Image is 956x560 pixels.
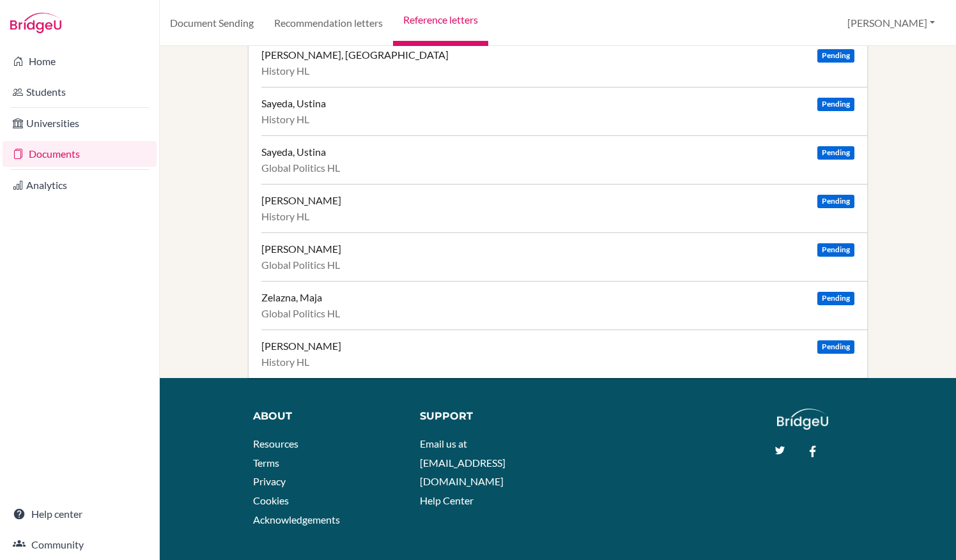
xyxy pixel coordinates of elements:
[817,243,854,257] span: Pending
[253,457,279,469] a: Terms
[842,11,941,35] button: [PERSON_NAME]
[261,232,867,281] a: [PERSON_NAME] Pending Global Politics HL
[817,292,854,305] span: Pending
[261,49,449,61] div: [PERSON_NAME], [GEOGRAPHIC_DATA]
[3,49,157,74] a: Home
[261,135,867,184] a: Sayeda, Ustina Pending Global Politics HL
[817,340,854,354] span: Pending
[261,87,867,135] a: Sayeda, Ustina Pending History HL
[420,409,545,424] div: Support
[261,356,854,368] div: History HL
[261,146,326,158] div: Sayeda, Ustina
[261,97,326,110] div: Sayeda, Ustina
[261,307,854,320] div: Global Politics HL
[253,513,340,526] a: Acknowledgements
[777,409,829,430] img: logo_white@2x-f4f0deed5e89b7ecb1c2cc34c3e3d731f90f0f143d5ea2071677605dd97b5244.png
[253,494,289,506] a: Cookies
[817,98,854,111] span: Pending
[253,409,391,424] div: About
[817,195,854,208] span: Pending
[3,110,157,136] a: Universities
[261,243,341,255] div: [PERSON_NAME]
[261,113,854,126] div: History HL
[261,259,854,271] div: Global Politics HL
[261,340,341,352] div: [PERSON_NAME]
[261,162,854,174] div: Global Politics HL
[817,146,854,160] span: Pending
[420,494,474,506] a: Help Center
[3,79,157,105] a: Students
[261,281,867,329] a: Zelazna, Maja Pending Global Politics HL
[261,210,854,223] div: History HL
[420,437,505,487] a: Email us at [EMAIL_ADDRESS][DOMAIN_NAME]
[261,64,854,77] div: History HL
[3,532,157,557] a: Community
[261,329,867,378] a: [PERSON_NAME] Pending History HL
[3,141,157,167] a: Documents
[253,475,286,487] a: Privacy
[10,13,61,33] img: Bridge-U
[261,38,867,87] a: [PERSON_NAME], [GEOGRAPHIC_DATA] Pending History HL
[253,437,298,450] a: Resources
[3,172,157,198] a: Analytics
[261,184,867,232] a: [PERSON_NAME] Pending History HL
[3,501,157,527] a: Help center
[261,291,322,304] div: Zelazna, Maja
[817,49,854,63] span: Pending
[261,194,341,207] div: [PERSON_NAME]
